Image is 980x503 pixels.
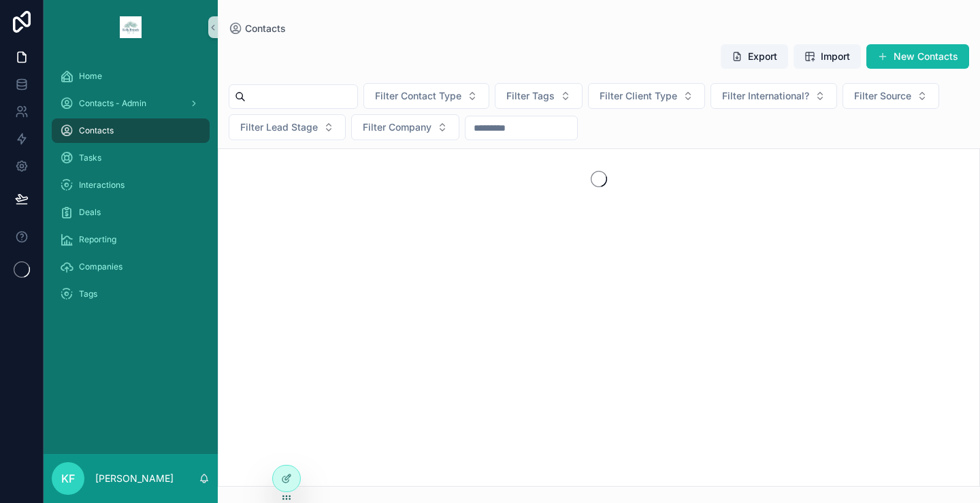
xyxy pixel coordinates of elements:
[52,118,210,143] a: Contacts
[79,98,146,109] span: Contacts - Admin
[79,234,116,245] span: Reporting
[52,255,210,279] a: Companies
[52,200,210,225] a: Deals
[120,16,142,38] img: App logo
[821,50,850,63] span: Import
[363,83,489,109] button: Select Button
[79,71,102,82] span: Home
[721,44,788,69] button: Export
[79,152,101,163] span: Tasks
[79,207,101,218] span: Deals
[506,89,555,103] span: Filter Tags
[52,282,210,306] a: Tags
[794,44,861,69] button: Import
[79,289,97,299] span: Tags
[375,89,461,103] span: Filter Contact Type
[722,89,809,103] span: Filter International?
[79,261,122,272] span: Companies
[843,83,939,109] button: Select Button
[52,91,210,116] a: Contacts - Admin
[79,180,125,191] span: Interactions
[363,120,431,134] span: Filter Company
[854,89,911,103] span: Filter Source
[52,173,210,197] a: Interactions
[866,44,969,69] button: New Contacts
[588,83,705,109] button: Select Button
[52,227,210,252] a: Reporting
[52,64,210,88] a: Home
[229,114,346,140] button: Select Button
[95,472,174,485] p: [PERSON_NAME]
[351,114,459,140] button: Select Button
[61,470,75,487] span: KF
[44,54,218,324] div: scrollable content
[240,120,318,134] span: Filter Lead Stage
[229,22,286,35] a: Contacts
[245,22,286,35] span: Contacts
[600,89,677,103] span: Filter Client Type
[79,125,114,136] span: Contacts
[52,146,210,170] a: Tasks
[710,83,837,109] button: Select Button
[495,83,583,109] button: Select Button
